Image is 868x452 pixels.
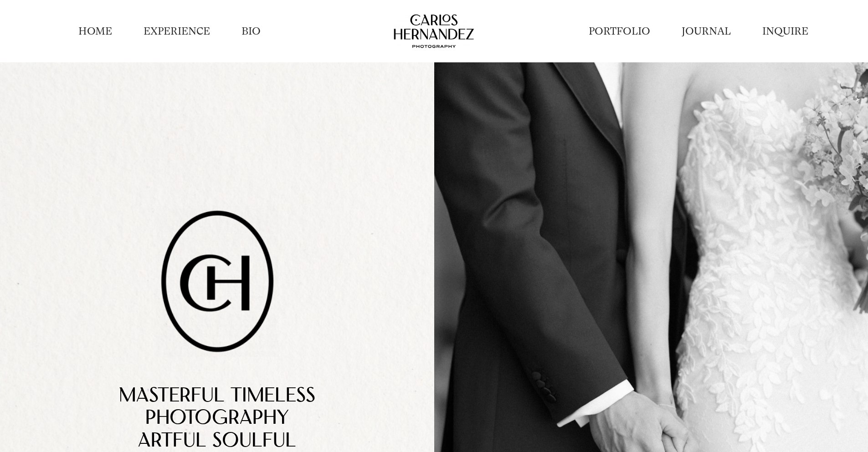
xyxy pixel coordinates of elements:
[78,24,112,38] a: HOME
[589,24,650,38] a: PORTFOLIO
[145,409,289,429] span: PhotoGrAphy
[144,24,210,38] a: EXPERIENCE
[119,386,315,407] span: Masterful TimelEss
[682,24,731,38] a: JOURNAL
[762,24,808,38] a: INQUIRE
[241,24,261,38] a: BIO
